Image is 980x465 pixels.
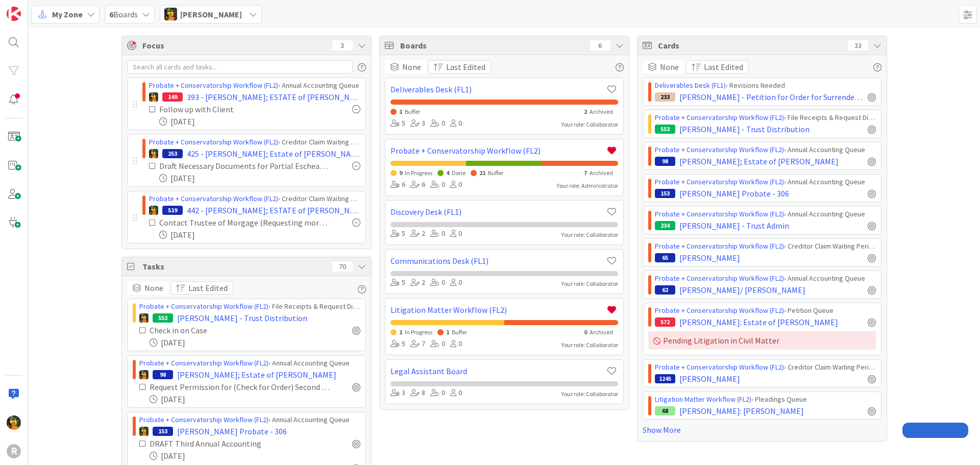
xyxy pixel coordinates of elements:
[410,338,425,350] div: 7
[150,437,303,450] div: DRAFT Third Annual Accounting
[180,8,242,20] span: [PERSON_NAME]
[584,328,587,336] span: 0
[655,144,876,155] div: › Annual Accounting Queue
[679,219,789,232] span: [PERSON_NAME] - Trust Admin
[332,261,353,272] div: 70
[187,91,360,103] span: 393 - [PERSON_NAME]; ESTATE of [PERSON_NAME]
[153,313,173,323] div: 553
[679,373,740,385] span: [PERSON_NAME]
[430,179,445,190] div: 0
[430,387,445,399] div: 0
[153,370,173,379] div: 98
[159,160,330,172] div: Draft Necessary Documents for Partial Escheat to state for missing heir.
[150,324,276,336] div: Check in on Case
[679,252,740,264] span: [PERSON_NAME]
[557,181,618,190] div: Your role: Administrator
[390,179,405,190] div: 6
[655,285,675,295] div: 62
[452,169,465,177] span: Done
[139,414,360,425] div: › Annual Accounting Queue
[452,328,467,336] span: Buffer
[655,406,675,415] div: 68
[584,169,587,177] span: 7
[7,7,21,21] img: Visit kanbanzone.com
[410,228,425,239] div: 2
[150,450,360,462] div: [DATE]
[399,108,402,115] span: 1
[679,284,805,296] span: [PERSON_NAME]/ [PERSON_NAME]
[848,40,868,51] div: 33
[679,155,839,167] span: [PERSON_NAME]; Estate of [PERSON_NAME]
[52,8,83,20] span: My Zone
[479,169,485,177] span: 21
[410,277,425,288] div: 2
[170,281,233,295] button: Last Edited
[655,177,784,186] a: Probate + Conservatorship Workflow (FL2)
[655,125,675,134] div: 553
[188,282,228,294] span: Last Edited
[390,83,606,95] a: Deliverables Desk (FL1)
[149,137,278,146] a: Probate + Conservatorship Workflow (FL2)
[7,415,21,430] img: MR
[655,221,675,230] div: 234
[159,229,360,241] div: [DATE]
[590,169,613,177] span: Archived
[153,427,173,436] div: 153
[159,172,360,184] div: [DATE]
[655,145,784,154] a: Probate + Conservatorship Workflow (FL2)
[150,393,360,405] div: [DATE]
[390,365,606,377] a: Legal Assistant Board
[139,301,360,312] div: › File Receipts & Request Discharge
[679,187,789,200] span: [PERSON_NAME] Probate - 306
[428,60,491,74] button: Last Edited
[450,179,462,190] div: 0
[159,216,330,229] div: Contact Trustee of Morgage (Requesting more Time)
[430,277,445,288] div: 0
[405,169,432,177] span: In Progress
[109,8,138,20] span: Boards
[655,80,876,91] div: › Revisions Needed
[488,169,503,177] span: Buffer
[655,305,876,316] div: › Petition Queue
[187,148,360,160] span: 425 - [PERSON_NAME]; Estate of [PERSON_NAME]
[430,118,445,129] div: 0
[7,444,21,458] div: R
[390,387,405,399] div: 3
[399,169,402,177] span: 9
[390,144,606,157] a: Probate + Conservatorship Workflow (FL2)
[655,209,876,219] div: › Annual Accounting Queue
[655,241,876,252] div: › Creditor Claim Waiting Period
[164,8,177,20] img: MR
[142,260,327,273] span: Tasks
[655,253,675,262] div: 65
[590,328,613,336] span: Archived
[149,206,158,215] img: MR
[655,177,876,187] div: › Annual Accounting Queue
[660,61,679,73] span: None
[410,387,425,399] div: 8
[590,40,610,51] div: 6
[150,381,330,393] div: Request Permission for (Check for Order) Second annual accounting
[590,108,613,115] span: Archived
[159,103,290,115] div: Follow up with Client
[679,316,838,328] span: [PERSON_NAME]: Estate of [PERSON_NAME]
[139,358,268,368] a: Probate + Conservatorship Workflow (FL2)
[655,395,751,404] a: Litigation Matter Workflow (FL2)
[162,206,183,215] div: 519
[150,336,360,349] div: [DATE]
[332,40,353,51] div: 3
[177,425,287,437] span: [PERSON_NAME] Probate - 306
[655,394,876,405] div: › Pleadings Queue
[655,81,726,90] a: Deliverables Desk (FL1)
[704,61,743,73] span: Last Edited
[177,312,307,324] span: [PERSON_NAME] - Trust Distribution
[655,113,784,122] a: Probate + Conservatorship Workflow (FL2)
[450,387,462,399] div: 0
[390,277,405,288] div: 5
[390,338,405,350] div: 5
[655,157,675,166] div: 98
[561,340,618,350] div: Your role: Collaborator
[655,274,784,283] a: Probate + Conservatorship Workflow (FL2)
[410,118,425,129] div: 3
[655,92,675,102] div: 233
